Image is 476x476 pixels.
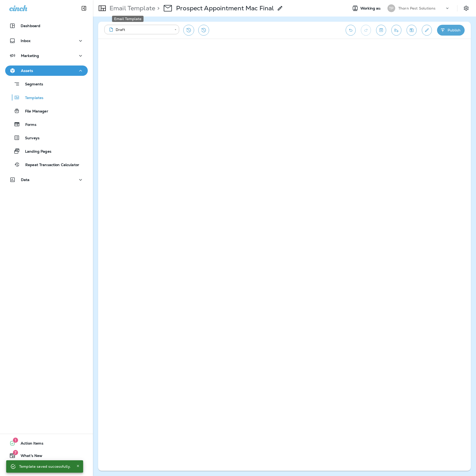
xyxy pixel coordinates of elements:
p: Repeat Transaction Calculator [20,163,79,168]
button: Marketing [5,51,88,61]
div: TP [387,4,395,12]
button: Dashboard [5,21,88,31]
span: 7 [13,450,18,455]
p: Landing Pages [20,149,51,154]
p: Dashboard [21,24,40,28]
p: Forms [20,122,36,127]
span: What's New [15,454,42,460]
button: View Changelog [198,25,209,36]
span: Action Items [15,441,43,447]
p: Thorn Pest Solutions [398,6,435,10]
button: Landing Pages [5,146,88,157]
button: Settings [462,4,471,13]
button: Edit details [422,25,432,36]
button: Segments [5,78,88,89]
p: Email Template [107,4,155,12]
button: Forms [5,119,88,130]
button: Undo [346,25,356,36]
button: Send test email [391,25,401,36]
div: Template saved successfully. [19,462,71,471]
span: 1 [13,438,18,443]
button: Assets [5,65,88,76]
p: > [155,4,160,12]
button: 1Action Items [5,438,88,448]
button: Toggle preview [376,25,386,36]
button: File Manager [5,105,88,116]
button: Restore from previous version [183,25,194,36]
p: Assets [21,69,33,73]
p: Surveys [20,136,39,141]
button: Collapse Sidebar [77,3,91,13]
button: Repeat Transaction Calculator [5,159,88,170]
div: Email Template [112,16,144,22]
p: Data [21,178,30,182]
button: Surveys [5,132,88,143]
button: Templates [5,92,88,103]
p: Segments [20,82,43,87]
button: 7What's New [5,450,88,461]
span: Working as: [360,6,382,11]
p: File Manager [20,109,48,114]
p: Inbox [21,39,30,43]
button: Support [5,463,88,473]
button: Inbox [5,36,88,46]
p: Templates [20,96,43,101]
button: Data [5,175,88,185]
button: Publish [437,25,465,36]
button: Close [75,463,81,469]
div: Draft [108,27,171,32]
button: Save [407,25,417,36]
p: Marketing [21,54,39,58]
p: Prospect Appointment Mac Final [176,4,274,12]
